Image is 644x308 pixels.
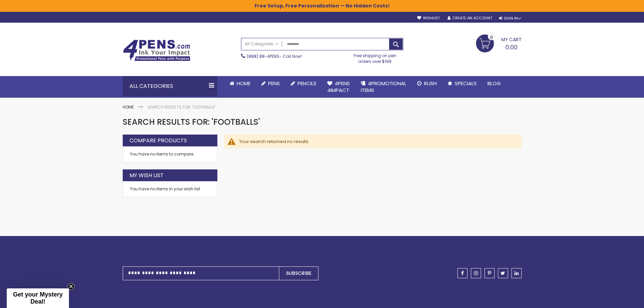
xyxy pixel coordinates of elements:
a: Rush [412,76,442,91]
span: Subscribe [286,270,311,277]
a: 4Pens4impact [322,76,355,98]
iframe: Google Customer Reviews [588,290,644,308]
span: 0.00 [505,43,518,51]
a: Pens [256,76,285,91]
span: Get your Mystery Deal! [13,291,63,305]
span: Home [237,80,251,87]
a: (888) 88-4PENS [247,53,279,59]
span: Search results for: 'footballs' [123,116,260,127]
a: instagram [471,268,481,278]
a: Pencils [285,76,322,91]
span: 4Pens 4impact [327,80,350,94]
span: Pencils [297,80,316,87]
div: Your search returned no results. [239,139,515,145]
button: Close teaser [68,283,74,290]
span: Specials [455,80,477,87]
span: Pens [268,80,280,87]
a: Blog [482,76,506,91]
div: Get your Mystery Deal!Close teaser [7,288,69,308]
span: - Call Now! [247,53,302,59]
strong: Search results for: 'footballs' [147,104,216,110]
div: You have no items in your wish list. [130,186,210,192]
img: 4Pens Custom Pens and Promotional Products [123,40,190,61]
div: Sign In [499,16,521,21]
span: Blog [487,80,501,87]
span: linkedin [515,271,519,276]
a: Create an Account [448,16,492,21]
span: instagram [474,271,478,276]
span: 0 [490,34,493,41]
div: All Categories [123,76,217,96]
span: pinterest [488,271,491,276]
a: linkedin [511,268,522,278]
a: Specials [442,76,482,91]
button: Subscribe [279,266,318,280]
strong: Compare Products [129,137,187,144]
a: All Categories [241,38,282,49]
a: Home [224,76,256,91]
a: pinterest [484,268,495,278]
div: You have no items to compare. [123,146,217,162]
span: 4PROMOTIONAL ITEMS [361,80,406,94]
a: twitter [498,268,508,278]
a: 0.00 0 [476,34,522,51]
span: facebook [461,271,464,276]
div: Free shipping on pen orders over $199 [347,50,403,64]
a: Wishlist [417,16,440,21]
span: Rush [424,80,437,87]
strong: My Wish List [129,172,164,179]
a: Home [123,104,134,110]
a: facebook [457,268,468,278]
span: All Categories [245,41,279,47]
span: twitter [501,271,505,276]
a: 4PROMOTIONALITEMS [355,76,412,98]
